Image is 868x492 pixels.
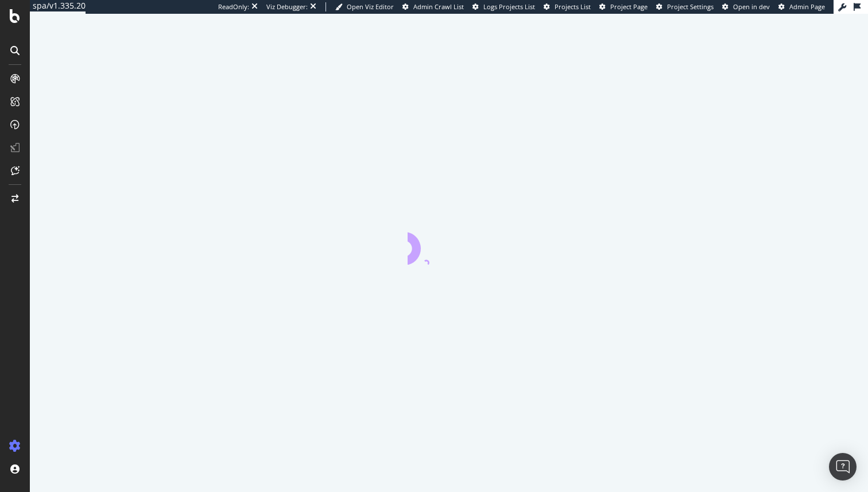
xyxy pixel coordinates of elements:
[555,2,591,11] span: Projects List
[733,2,770,11] span: Open in dev
[472,2,535,11] a: Logs Projects List
[829,453,857,481] div: Open Intercom Messenger
[483,2,535,11] span: Logs Projects List
[789,2,825,11] span: Admin Page
[413,2,464,11] span: Admin Crawl List
[656,2,714,11] a: Project Settings
[347,2,394,11] span: Open Viz Editor
[599,2,648,11] a: Project Page
[667,2,714,11] span: Project Settings
[266,2,308,11] div: Viz Debugger:
[544,2,591,11] a: Projects List
[722,2,770,11] a: Open in dev
[610,2,648,11] span: Project Page
[408,223,490,265] div: animation
[218,2,249,11] div: ReadOnly:
[335,2,394,11] a: Open Viz Editor
[402,2,464,11] a: Admin Crawl List
[778,2,825,11] a: Admin Page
